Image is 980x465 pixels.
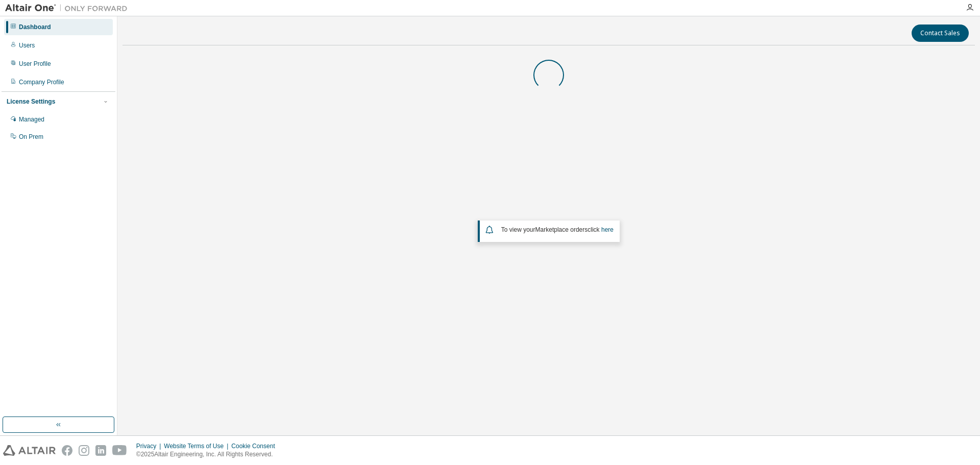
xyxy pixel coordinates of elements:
[912,25,969,42] button: Contact Sales
[79,445,89,456] img: instagram.svg
[19,60,51,68] div: User Profile
[601,226,614,233] a: here
[164,442,231,450] div: Website Terms of Use
[112,445,127,456] img: youtube.svg
[231,442,281,450] div: Cookie Consent
[19,41,35,50] div: Users
[501,226,614,233] span: To view your click
[7,97,55,106] div: License Settings
[5,3,133,13] img: Altair One
[136,450,281,459] p: © 2025 Altair Engineering, Inc. All Rights Reserved.
[3,445,56,456] img: altair_logo.svg
[19,23,51,31] div: Dashboard
[136,442,164,450] div: Privacy
[19,78,64,86] div: Company Profile
[535,226,588,233] em: Marketplace orders
[62,445,72,456] img: facebook.svg
[19,115,44,124] div: Managed
[95,445,106,456] img: linkedin.svg
[19,133,43,141] div: On Prem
